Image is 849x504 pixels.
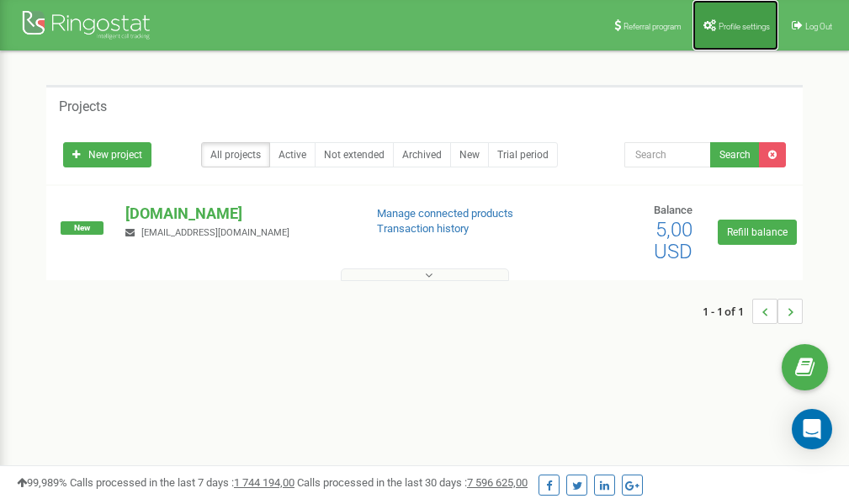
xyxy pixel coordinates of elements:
[234,476,294,489] u: 1 744 194,00
[703,282,803,341] nav: ...
[269,142,316,167] a: Active
[315,142,394,167] a: Not extended
[624,142,711,167] input: Search
[718,220,797,245] a: Refill balance
[719,22,770,31] span: Profile settings
[377,207,513,220] a: Manage connected products
[488,142,558,167] a: Trial period
[805,22,832,31] span: Log Out
[450,142,489,167] a: New
[70,476,294,489] span: Calls processed in the last 7 days :
[703,299,752,324] span: 1 - 1 of 1
[710,142,760,167] button: Search
[63,142,151,167] a: New project
[623,22,682,31] span: Referral program
[17,476,67,489] span: 99,989%
[59,99,107,114] h5: Projects
[125,203,349,225] p: [DOMAIN_NAME]
[297,476,528,489] span: Calls processed in the last 30 days :
[141,227,289,238] span: [EMAIL_ADDRESS][DOMAIN_NAME]
[654,218,692,263] span: 5,00 USD
[393,142,451,167] a: Archived
[467,476,528,489] u: 7 596 625,00
[654,204,692,216] span: Balance
[377,222,469,235] a: Transaction history
[201,142,270,167] a: All projects
[792,409,832,449] div: Open Intercom Messenger
[61,221,103,235] span: New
